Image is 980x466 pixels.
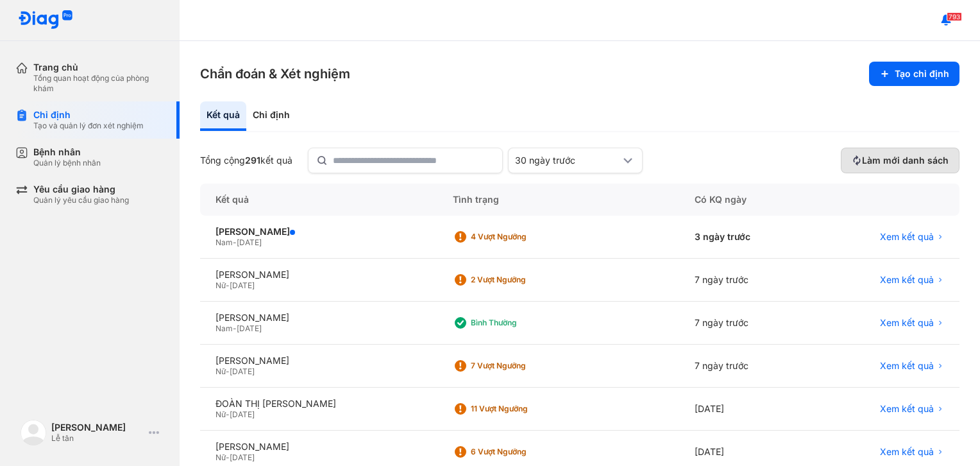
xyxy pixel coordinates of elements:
[215,441,422,453] div: [PERSON_NAME]
[233,324,237,333] span: -
[437,184,679,216] div: Tình trạng
[215,367,226,376] span: Nữ
[237,237,262,247] span: [DATE]
[200,65,350,83] h3: Chẩn đoán & Xét nghiệm
[33,195,129,205] div: Quản lý yêu cầu giao hàng
[679,345,813,388] div: 7 ngày trước
[679,259,813,302] div: 7 ngày trước
[215,269,422,280] div: [PERSON_NAME]
[215,226,422,237] div: [PERSON_NAME]
[215,324,233,333] span: Nam
[880,360,934,372] span: Xem kết quả
[21,420,46,445] img: logo
[880,231,934,243] span: Xem kết quả
[471,361,573,371] div: 7 Vượt ngưỡng
[33,109,144,121] div: Chỉ định
[869,62,959,86] button: Tạo chỉ định
[200,155,292,166] div: Tổng cộng kết quả
[679,216,813,259] div: 3 ngày trước
[246,101,296,131] div: Chỉ định
[200,184,437,216] div: Kết quả
[215,453,226,462] span: Nữ
[841,148,959,173] button: Làm mới danh sách
[215,355,422,367] div: [PERSON_NAME]
[51,433,144,444] div: Lễ tân
[230,367,255,376] span: [DATE]
[215,312,422,324] div: [PERSON_NAME]
[230,280,255,290] span: [DATE]
[33,62,164,73] div: Trang chủ
[33,158,101,168] div: Quản lý bệnh nhân
[679,388,813,431] div: [DATE]
[226,367,230,376] span: -
[215,280,226,290] span: Nữ
[471,275,573,285] div: 2 Vượt ngưỡng
[200,101,246,131] div: Kết quả
[862,155,949,166] span: Làm mới danh sách
[33,146,101,158] div: Bệnh nhân
[226,410,230,419] span: -
[880,403,934,415] span: Xem kết quả
[237,324,262,333] span: [DATE]
[679,184,813,216] div: Có KQ ngày
[33,73,164,94] div: Tổng quan hoạt động của phòng khám
[226,280,230,290] span: -
[33,121,144,131] div: Tạo và quản lý đơn xét nghiệm
[515,155,620,166] div: 30 ngày trước
[947,12,962,21] span: 793
[471,447,573,457] div: 6 Vượt ngưỡng
[230,453,255,462] span: [DATE]
[233,237,237,247] span: -
[215,410,226,419] span: Nữ
[245,155,260,166] span: 291
[880,446,934,458] span: Xem kết quả
[230,410,255,419] span: [DATE]
[679,302,813,345] div: 7 ngày trước
[215,237,233,247] span: Nam
[471,232,573,242] div: 4 Vượt ngưỡng
[226,453,230,462] span: -
[471,318,573,328] div: Bình thường
[33,184,129,195] div: Yêu cầu giao hàng
[471,404,573,414] div: 11 Vượt ngưỡng
[215,398,422,410] div: ĐOÀN THỊ [PERSON_NAME]
[880,317,934,329] span: Xem kết quả
[880,274,934,286] span: Xem kết quả
[18,10,73,30] img: logo
[51,422,144,433] div: [PERSON_NAME]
